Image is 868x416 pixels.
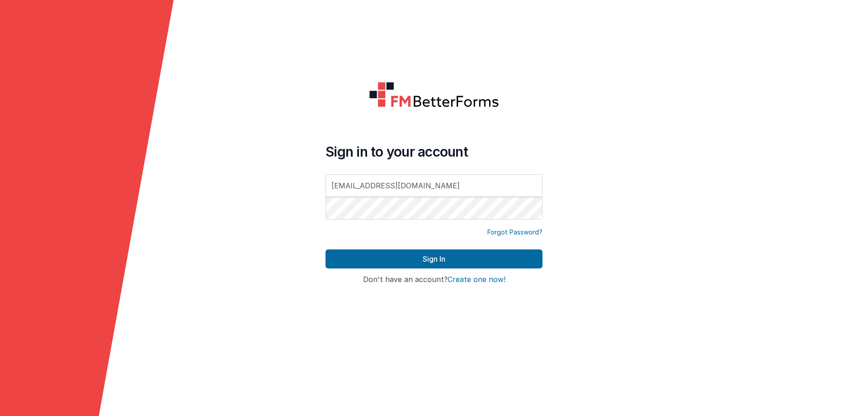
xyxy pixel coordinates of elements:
h4: Don't have an account? [325,276,542,284]
a: Forgot Password? [487,228,542,237]
button: Sign In [325,249,542,268]
button: Create one now! [448,276,505,284]
input: Email Address [325,174,542,197]
h4: Sign in to your account [325,143,542,160]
